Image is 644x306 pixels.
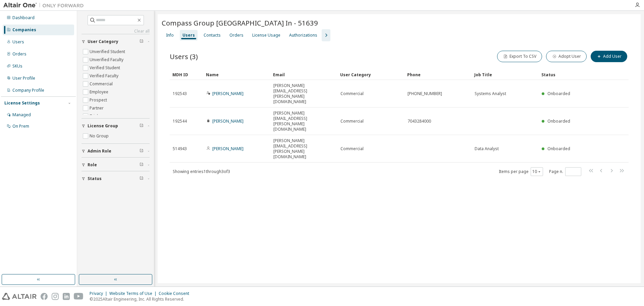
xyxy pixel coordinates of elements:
button: Add User [591,51,627,62]
span: 192543 [173,91,187,96]
img: Altair One [3,2,87,9]
img: linkedin.svg [63,293,70,300]
span: 514943 [173,146,187,151]
label: Verified Student [90,64,121,72]
span: License Group [88,123,118,129]
a: [PERSON_NAME] [212,91,244,96]
div: License Usage [252,33,280,38]
div: Users [12,39,24,45]
span: Compass Group [GEOGRAPHIC_DATA] In - 51639 [162,18,318,28]
label: Prospect [90,96,108,104]
div: Cookie Consent [159,291,193,296]
button: User Category [82,34,150,49]
div: User Profile [12,76,35,81]
span: Commercial [340,146,364,151]
span: Page n. [549,167,581,176]
span: Admin Role [88,148,111,154]
span: Clear filter [140,148,144,154]
label: Trial [90,112,99,120]
span: Systems Analyst [475,91,506,96]
span: Clear filter [140,162,144,168]
div: SKUs [12,63,22,69]
span: Commercial [340,91,364,96]
button: Export To CSV [497,51,542,62]
span: Clear filter [140,123,144,129]
div: Orders [12,51,26,57]
div: Job Title [474,69,536,80]
span: User Category [88,39,118,44]
div: On Prem [12,124,29,129]
div: User Category [340,69,402,80]
button: Adopt User [546,51,587,62]
span: [PERSON_NAME][EMAIL_ADDRESS][PERSON_NAME][DOMAIN_NAME] [273,83,334,104]
img: altair_logo.svg [2,293,37,300]
a: [PERSON_NAME] [212,146,244,151]
span: [PERSON_NAME][EMAIL_ADDRESS][PERSON_NAME][DOMAIN_NAME] [273,111,334,132]
label: Verified Faculty [90,72,120,80]
label: No Group [90,132,110,140]
div: Companies [12,27,36,33]
div: Orders [229,33,244,38]
label: Unverified Faculty [90,56,125,64]
div: Email [273,69,335,80]
label: Employee [90,88,110,96]
span: Showing entries 1 through 3 of 3 [173,169,230,174]
div: Dashboard [12,15,35,20]
span: Role [88,162,97,168]
p: © 2025 Altair Engineering, Inc. All Rights Reserved. [90,296,193,302]
span: Status [88,176,102,181]
button: Role [82,158,150,172]
button: 10 [532,169,541,174]
img: youtube.svg [74,293,84,300]
span: Items per page [499,167,543,176]
label: Commercial [90,80,114,88]
span: Data Analyst [475,146,499,151]
span: Onboarded [547,146,570,151]
div: Contacts [204,33,221,38]
span: [PERSON_NAME][EMAIL_ADDRESS][PERSON_NAME][DOMAIN_NAME] [273,138,334,160]
span: Users (3) [170,52,198,61]
label: Partner [90,104,105,112]
img: facebook.svg [41,293,48,300]
label: Unverified Student [90,48,126,56]
span: Onboarded [547,91,570,96]
div: Website Terms of Use [109,291,159,296]
div: Company Profile [12,88,44,93]
div: Status [541,69,588,80]
span: Commercial [340,119,364,124]
span: Onboarded [547,118,570,124]
div: MDH ID [172,69,201,80]
div: Users [182,33,195,38]
button: Status [82,171,150,186]
span: 192544 [173,119,187,124]
div: Privacy [90,291,109,296]
div: License Settings [4,100,40,106]
div: Phone [407,69,469,80]
span: 7043284000 [408,119,431,124]
div: Managed [12,112,31,118]
a: Clear all [82,29,150,34]
button: License Group [82,119,150,133]
div: Name [206,69,268,80]
button: Admin Role [82,144,150,159]
img: instagram.svg [52,293,59,300]
span: [PHONE_NUMBER] [408,91,442,96]
span: Clear filter [140,39,144,44]
div: Info [166,33,174,38]
span: Clear filter [140,176,144,181]
a: [PERSON_NAME] [212,118,244,124]
div: Authorizations [289,33,317,38]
